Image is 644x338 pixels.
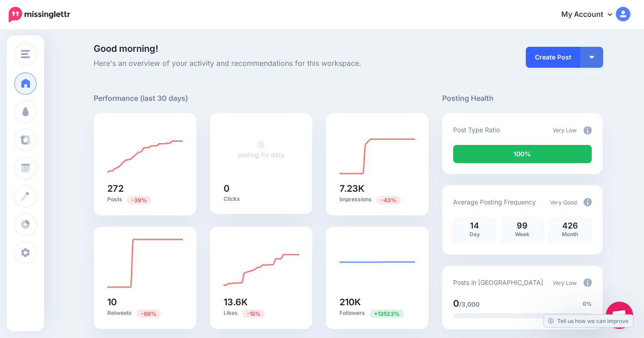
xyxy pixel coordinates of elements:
p: Impressions [339,195,415,204]
h5: 13.6K [224,298,299,307]
img: menu.png [21,50,30,58]
span: Very Good [550,199,577,206]
img: Missinglettr [9,7,70,22]
img: arrow-down-white.png [589,56,594,59]
span: Previous period: 1.54K [369,309,404,318]
h5: Performance (last 30 days) [94,93,188,104]
img: info-circle-grey.png [584,278,592,287]
span: 0 [453,298,459,309]
h5: 10 [107,298,183,307]
span: Previous period: 444 [127,196,151,204]
h5: 0 [224,184,299,193]
span: Week [515,231,529,238]
span: Very Low [553,279,577,286]
h5: 272 [107,184,183,193]
a: Create Post [526,47,580,68]
p: Average Posting Frequency [453,197,536,207]
a: waiting for data [238,140,285,159]
span: /3,000 [459,300,479,308]
span: Month [562,231,578,238]
div: Open chat [606,302,633,329]
p: Posts in [GEOGRAPHIC_DATA] [453,277,543,288]
p: Posts [107,195,183,204]
h5: 210K [339,298,415,307]
span: Day [469,231,480,238]
span: Previous period: 16K [242,309,265,318]
span: Here's an overview of your activity and recommendations for this workspace. [94,58,429,70]
span: Very Low [553,127,577,134]
p: 99 [505,222,539,230]
span: Good morning! [94,43,158,54]
p: 426 [553,222,587,230]
p: Likes [224,309,299,318]
span: Previous period: 12.8K [376,196,401,204]
img: info-circle-grey.png [584,126,592,134]
p: Followers [339,309,415,318]
a: Tell us how we can improve [544,315,633,327]
span: 0% [583,299,592,308]
div: 100% of your posts in the last 30 days were manually created (i.e. were not from Drip Campaigns o... [453,145,592,163]
span: Previous period: 81 [136,309,161,318]
p: Retweets [107,309,183,318]
p: 14 [458,222,492,230]
a: My Account [552,4,630,26]
img: info-circle-grey.png [584,198,592,206]
p: Clicks [224,195,299,203]
h5: Posting Health [442,93,603,104]
h5: 7.23K [339,184,415,193]
p: Post Type Ratio [453,124,500,135]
